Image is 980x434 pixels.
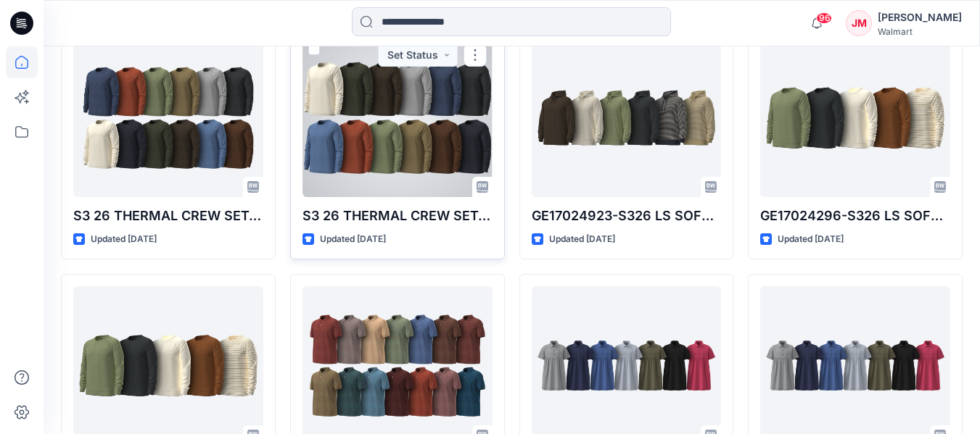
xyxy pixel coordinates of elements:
[73,38,263,197] a: S3 26 THERMAL CREW SET-IN (REG)-2Miss Waffle_OPT-2
[302,206,493,226] p: S3 26 THERMAL CREW SET-IN (REG)-DT WAFFLE_OPT-1
[760,38,950,197] a: GE17024296-S326 LS SOFT TOUCH SLUB POCKET TEE
[532,206,722,226] p: GE17024923-S326 LS SOFT TOUCH SLUB HOODIE-REG
[878,9,962,26] div: [PERSON_NAME]
[778,232,844,247] p: Updated [DATE]
[320,232,386,247] p: Updated [DATE]
[532,38,722,197] a: GE17024923-S326 LS SOFT TOUCH SLUB HOODIE-REG
[878,26,962,37] div: Walmart
[846,10,872,36] div: JM
[549,232,615,247] p: Updated [DATE]
[73,206,263,226] p: S3 26 THERMAL CREW SET-IN (REG)-2Miss Waffle_OPT-2
[816,12,832,24] span: 96
[760,206,950,226] p: GE17024296-S326 LS SOFT TOUCH SLUB POCKET TEE
[91,232,157,247] p: Updated [DATE]
[302,38,493,197] a: S3 26 THERMAL CREW SET-IN (REG)-DT WAFFLE_OPT-1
